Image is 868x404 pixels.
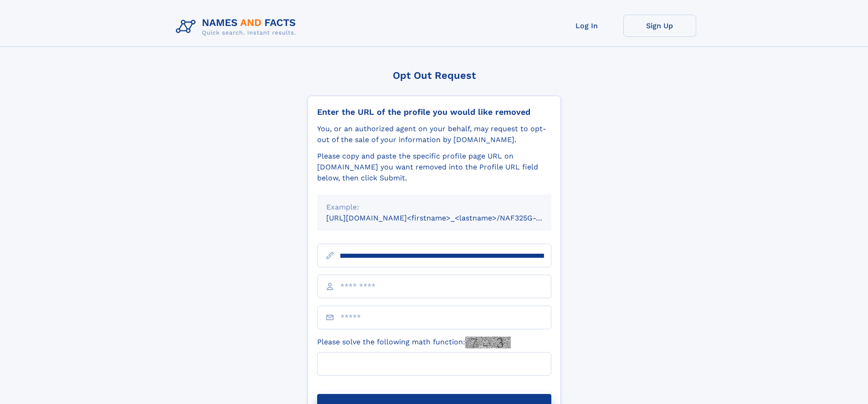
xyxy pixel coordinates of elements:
[308,70,561,81] div: Opt Out Request
[172,15,303,39] img: Logo Names and Facts
[326,202,542,213] div: Example:
[317,337,511,348] label: Please solve the following math function:
[550,15,623,37] a: Log In
[326,214,569,222] small: [URL][DOMAIN_NAME]<firstname>_<lastname>/NAF325G-xxxxxxxx
[317,107,551,117] div: Enter the URL of the profile you would like removed
[317,123,551,145] div: You, or an authorized agent on your behalf, may request to opt-out of the sale of your informatio...
[317,151,551,184] div: Please copy and paste the specific profile page URL on [DOMAIN_NAME] you want removed into the Pr...
[623,15,696,37] a: Sign Up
